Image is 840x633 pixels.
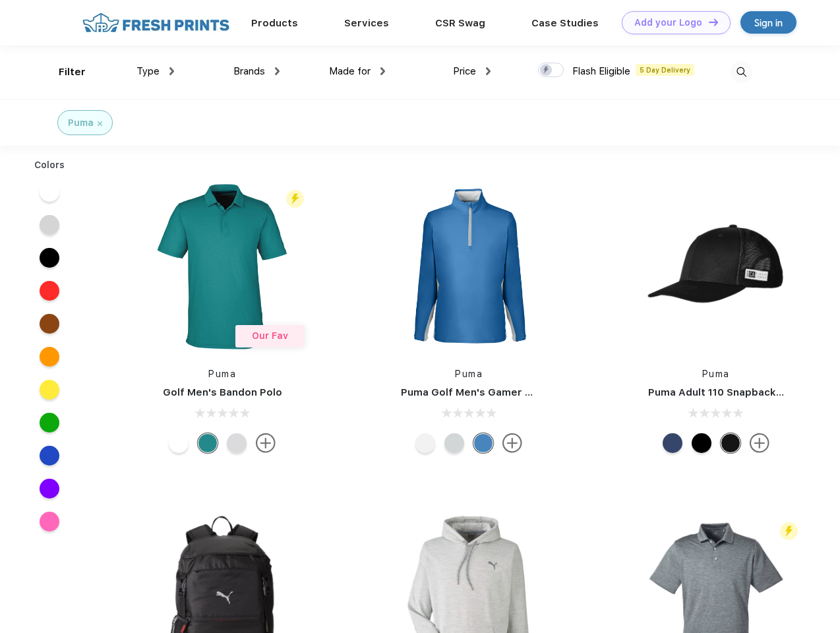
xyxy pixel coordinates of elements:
[381,179,556,354] img: func=resize&h=266
[380,67,385,75] img: dropdown.png
[169,433,189,453] div: Bright White
[275,67,280,75] img: dropdown.png
[444,433,464,453] div: High Rise
[754,15,783,30] div: Sign in
[252,330,288,341] span: Our Fav
[692,433,711,453] div: Pma Blk Pma Blk
[572,65,630,77] span: Flash Eligible
[233,65,265,77] span: Brands
[455,369,483,379] a: Puma
[169,67,174,75] img: dropdown.png
[24,158,75,172] div: Colors
[663,433,682,453] div: Peacoat with Qut Shd
[344,17,389,29] a: Services
[135,179,310,354] img: func=resize&h=266
[721,433,740,453] div: Pma Blk with Pma Blk
[227,433,247,453] div: High Rise
[208,369,236,379] a: Puma
[415,433,435,453] div: Bright White
[709,18,718,26] img: DT
[329,65,371,77] span: Made for
[628,179,804,354] img: func=resize&h=266
[731,61,752,83] img: desktop_search.svg
[453,65,476,77] span: Price
[251,17,298,29] a: Products
[634,17,702,28] div: Add your Logo
[256,433,276,453] img: more.svg
[636,64,694,76] span: 5 Day Delivery
[286,190,304,208] img: flash_active_toggle.svg
[198,433,218,453] div: Green Lagoon
[473,433,493,453] div: Bright Cobalt
[163,386,282,398] a: Golf Men's Bandon Polo
[68,116,94,130] div: Puma
[740,11,796,34] a: Sign in
[750,433,769,453] img: more.svg
[98,121,102,126] img: filter_cancel.svg
[702,369,730,379] a: Puma
[435,17,485,29] a: CSR Swag
[780,522,798,540] img: flash_active_toggle.svg
[401,386,609,398] a: Puma Golf Men's Gamer Golf Quarter-Zip
[486,67,491,75] img: dropdown.png
[78,11,233,34] img: fo%20logo%202.webp
[502,433,522,453] img: more.svg
[59,65,86,80] div: Filter
[136,65,160,77] span: Type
